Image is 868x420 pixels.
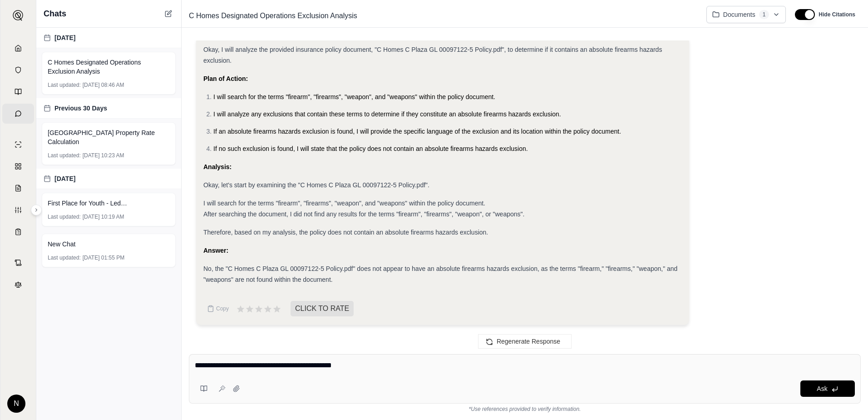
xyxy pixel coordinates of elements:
button: New Chat [163,8,174,19]
span: Okay, let's start by examining the "C Homes C Plaza GL 00097122-5 Policy.pdf". [203,181,429,189]
div: Edit Title [185,9,699,23]
a: Prompt Library [2,82,34,102]
span: Copy [216,305,229,312]
button: Expand sidebar [9,6,27,25]
button: Documents1 [706,6,786,23]
span: Regenerate Response [497,338,560,345]
a: Policy Comparisons [2,156,34,176]
span: Last updated: [48,152,81,159]
span: [DATE] 01:55 PM [83,254,124,261]
span: C Homes Designated Operations Exclusion Analysis [185,9,361,23]
button: Ask [800,380,855,397]
a: Single Policy [2,135,34,155]
span: Last updated: [48,254,81,261]
button: Expand sidebar [31,205,42,215]
button: Copy [203,300,232,318]
span: [DATE] [54,33,75,42]
a: Custom Report [2,200,34,220]
span: New Chat [48,240,75,249]
span: Hide Citations [819,11,855,18]
a: Contract Analysis [2,253,34,273]
span: I will search for the terms "firearm", "firearms", "weapon", and "weapons" within the policy docu... [213,93,495,100]
strong: Answer: [203,247,228,254]
a: Chat [2,104,34,124]
span: After searching the document, I did not find any results for the terms "firearm", "firearms", "we... [203,210,524,218]
button: Regenerate Response [478,334,572,349]
span: [DATE] 10:19 AM [83,213,124,220]
span: Ask [817,385,827,392]
span: Documents [723,10,755,19]
a: Coverage Table [2,222,34,242]
span: [DATE] 08:46 AM [83,81,124,89]
span: I will analyze any exclusions that contain these terms to determine if they constitute an absolut... [213,110,561,118]
div: N [7,395,25,413]
span: Chats [44,7,66,20]
a: Documents Vault [2,60,34,80]
span: Previous 30 Days [54,104,107,113]
span: CLICK TO RATE [291,301,354,316]
a: Claim Coverage [2,178,34,198]
span: 1 [759,10,769,19]
span: If no such exclusion is found, I will state that the policy does not contain an absolute firearms... [213,145,528,152]
span: No, the "C Homes C Plaza GL 00097122-5 Policy.pdf" does not appear to have an absolute firearms h... [203,265,677,283]
span: [DATE] 10:23 AM [83,152,124,159]
span: I will search for the terms "firearm", "firearms", "weapon", and "weapons" within the policy docu... [203,200,485,207]
a: Legal Search Engine [2,275,34,295]
strong: Analysis: [203,163,232,170]
div: *Use references provided to verify information. [189,404,861,413]
strong: Plan of Action: [203,75,248,82]
img: Expand sidebar [13,10,24,21]
span: [DATE] [54,174,75,183]
span: Last updated: [48,213,81,220]
a: Home [2,38,34,58]
span: Therefore, based on my analysis, the policy does not contain an absolute firearms hazards exclusion. [203,229,488,236]
span: C Homes Designated Operations Exclusion Analysis [48,58,170,76]
span: First Place for Youth - Ledgebrook Quote.tr.pdf [48,199,129,208]
span: [GEOGRAPHIC_DATA] Property Rate Calculation [48,128,170,146]
span: If an absolute firearms hazards exclusion is found, I will provide the specific language of the e... [213,128,621,135]
span: Last updated: [48,81,81,89]
span: Okay, I will analyze the provided insurance policy document, "C Homes C Plaza GL 00097122-5 Polic... [203,46,662,64]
